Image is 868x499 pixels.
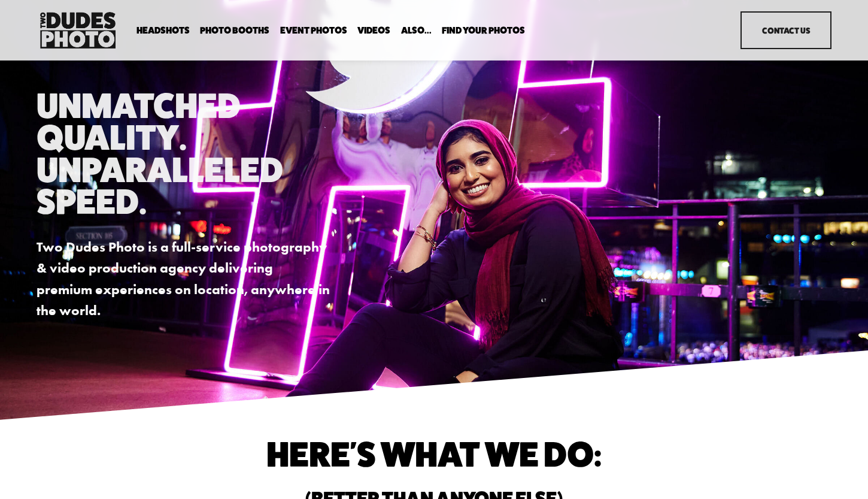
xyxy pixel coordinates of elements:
h1: Here's What We do: [136,438,732,470]
a: Videos [357,25,390,37]
img: Two Dudes Photo | Headshots, Portraits &amp; Photo Booths [37,9,119,52]
h1: Unmatched Quality. Unparalleled Speed. [37,89,330,217]
a: Contact Us [740,11,831,49]
a: Event Photos [280,25,347,37]
a: folder dropdown [136,25,190,37]
span: Find Your Photos [442,26,525,35]
a: folder dropdown [442,25,525,37]
span: Photo Booths [200,26,269,35]
span: Also... [401,26,432,35]
strong: Two Dudes Photo is a full-service photography & video production agency delivering premium experi... [37,238,333,319]
a: folder dropdown [200,25,269,37]
a: folder dropdown [401,25,432,37]
span: Headshots [136,26,190,35]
